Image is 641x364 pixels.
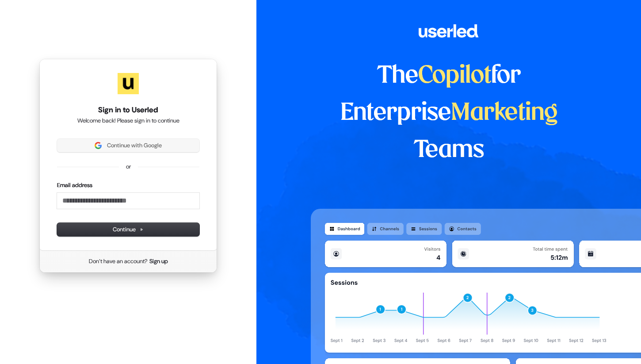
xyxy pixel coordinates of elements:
span: Continue with Google [107,142,162,149]
h1: Sign in to Userled [57,105,199,115]
button: Sign in with GoogleContinue with Google [57,139,199,152]
label: Email address [57,181,92,189]
button: Continue [57,223,199,236]
span: Don’t have an account? [89,257,148,265]
img: Userled [118,73,139,94]
span: Continue [113,226,144,234]
a: Sign up [149,257,168,265]
h1: The for Enterprise Teams [311,57,587,169]
span: Marketing [451,102,558,125]
p: or [126,163,131,171]
span: Copilot [418,65,491,88]
p: Welcome back! Please sign in to continue [57,117,199,125]
img: Sign in with Google [95,142,102,149]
